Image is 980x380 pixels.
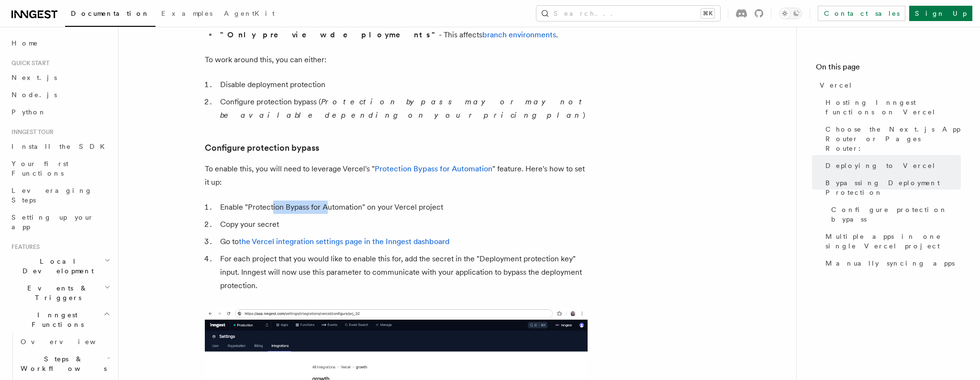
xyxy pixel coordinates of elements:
span: Bypassing Deployment Protection [825,178,961,197]
span: Setting up your app [11,213,94,231]
span: Features [8,243,40,251]
li: Go to [217,235,588,248]
a: Sign Up [909,6,972,21]
span: Leveraging Steps [11,187,92,204]
span: Quick start [8,59,49,67]
em: Protection bypass may or may not be available depending on your pricing plan [220,97,586,120]
a: Protection Bypass for Automation [375,164,492,173]
button: Local Development [8,253,112,279]
li: For each project that you would like to enable this for, add the secret in the "Deployment protec... [217,252,588,292]
li: Copy your secret [217,218,588,231]
span: Steps & Workflows [17,354,107,373]
span: Next.js [11,74,57,81]
span: Hosting Inngest functions on Vercel [825,98,961,117]
a: Bypassing Deployment Protection [822,174,961,201]
span: Vercel [820,80,853,90]
a: Documentation [65,3,156,27]
kbd: ⌘K [701,9,714,18]
button: Inngest Functions [8,306,112,333]
p: To work around this, you can either: [205,53,588,67]
span: Inngest Functions [8,310,103,329]
span: Multiple apps in one single Vercel project [825,232,961,251]
span: Configure protection bypass [831,205,961,224]
span: Install the SDK [11,143,111,150]
h4: On this page [816,61,961,77]
a: Configure protection bypass [205,141,319,155]
a: Setting up your app [8,209,112,235]
span: Inngest tour [8,128,54,136]
li: Enable "Protection Bypass for Automation" on your Vercel project [217,201,588,214]
span: Overview [21,338,119,346]
span: Choose the Next.js App Router or Pages Router: [825,124,961,153]
span: Local Development [8,257,104,276]
li: Disable deployment protection [217,78,588,91]
button: Toggle dark mode [779,8,802,19]
span: Manually syncing apps [825,258,955,268]
button: Steps & Workflows [17,350,112,377]
li: Configure protection bypass ( ) [217,95,588,122]
span: Documentation [71,10,150,17]
a: AgentKit [218,3,280,26]
a: Home [8,34,112,52]
a: Hosting Inngest functions on Vercel [822,94,961,121]
a: Contact sales [818,6,905,21]
button: Events & Triggers [8,279,112,306]
span: Events & Triggers [8,283,104,302]
a: Choose the Next.js App Router or Pages Router: [822,121,961,157]
a: Next.js [8,69,112,86]
strong: "Only preview deployments" [220,30,439,39]
button: Search...⌘K [536,6,720,21]
a: Multiple apps in one single Vercel project [822,228,961,255]
span: Home [11,38,38,48]
span: Python [11,108,46,116]
a: Leveraging Steps [8,182,112,209]
span: Node.js [11,91,57,99]
a: the Vercel integration settings page in the Inngest dashboard [239,237,449,246]
a: Deploying to Vercel [822,157,961,174]
span: Deploying to Vercel [825,161,936,170]
a: Manually syncing apps [822,255,961,272]
span: Your first Functions [11,160,68,177]
span: AgentKit [224,10,275,17]
a: Install the SDK [8,138,112,155]
a: Overview [17,333,112,350]
a: Your first Functions [8,155,112,182]
a: branch environments [482,30,556,39]
p: To enable this, you will need to leverage Vercel's " " feature. Here's how to set it up: [205,162,588,189]
a: Vercel [816,77,961,94]
span: Examples [161,10,212,17]
a: Configure protection bypass [827,201,961,228]
a: Examples [156,3,218,26]
a: Python [8,103,112,121]
a: Node.js [8,86,112,103]
li: - This affects . [217,28,588,42]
